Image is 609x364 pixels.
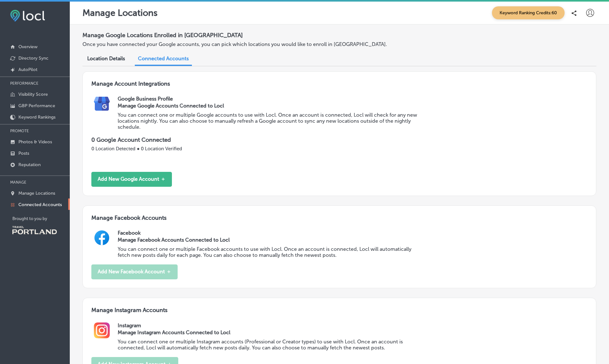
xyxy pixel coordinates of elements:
[118,96,587,102] h2: Google Business Profile
[91,80,587,96] h3: Manage Account Integrations
[118,237,423,243] h3: Manage Facebook Accounts Connected to Locl
[82,29,596,41] h2: Manage Google Locations Enrolled in [GEOGRAPHIC_DATA]
[18,191,55,196] p: Manage Locations
[118,246,423,258] p: You can connect one or multiple Facebook accounts to use with Locl. Once an account is connected,...
[91,172,172,187] button: Add New Google Account ＋
[18,103,55,108] p: GBP Performance
[12,226,57,234] img: Travel Portland
[18,202,62,207] p: Connected Accounts
[82,8,158,18] p: Manage Locations
[91,307,587,322] h3: Manage Instagram Accounts
[18,162,41,167] p: Reputation
[118,339,423,351] p: You can connect one or multiple Instagram accounts (Professional or Creator types) to use with Lo...
[138,55,189,62] span: Connected Accounts
[18,139,52,145] p: Photos & Videos
[18,92,48,97] p: Visibility Score
[87,55,125,62] span: Location Details
[118,112,423,130] p: You can connect one or multiple Google accounts to use with Locl. Once an account is connected, L...
[91,146,587,152] p: 0 Location Detected ● 0 Location Verified
[118,322,587,328] h2: Instagram
[91,264,178,279] button: Add New Facebook Account ＋
[10,10,45,22] img: fda3e92497d09a02dc62c9cd864e3231.png
[18,67,37,72] p: AutoPilot
[91,214,587,230] h3: Manage Facebook Accounts
[118,103,423,109] h3: Manage Google Accounts Connected to Locl
[18,55,49,61] p: Directory Sync
[91,136,587,143] p: 0 Google Account Connected
[18,151,29,156] p: Posts
[18,44,37,49] p: Overview
[12,216,70,221] p: Brought to you by
[118,230,587,236] h2: Facebook
[82,41,416,47] p: Once you have connected your Google accounts, you can pick which locations you would like to enro...
[118,329,423,335] h3: Manage Instagram Accounts Connected to Locl
[492,6,565,19] span: Keyword Ranking Credits: 60
[18,114,56,120] p: Keyword Rankings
